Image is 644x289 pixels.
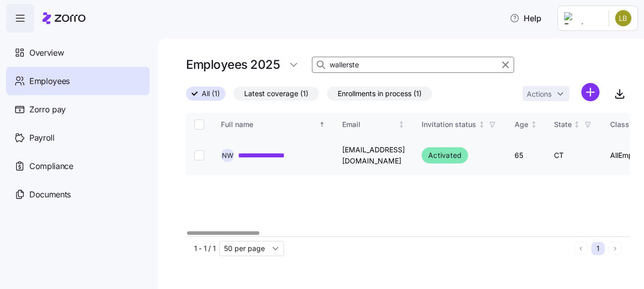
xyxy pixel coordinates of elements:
td: [EMAIL_ADDRESS][DOMAIN_NAME] [334,136,413,176]
span: Activated [428,149,462,161]
button: Next page [609,242,622,255]
a: Compliance [6,152,150,180]
div: Not sorted [398,121,405,128]
div: Not sorted [478,121,485,128]
span: All (1) [202,87,220,100]
input: Select all records [194,119,204,130]
a: Documents [6,180,150,209]
div: Sorted ascending [318,121,326,128]
span: Actions [527,91,551,98]
div: Class [610,119,632,130]
svg: add icon [581,83,600,101]
span: Compliance [29,160,73,173]
span: Help [510,12,541,24]
img: 1af8aab67717610295fc0a914effc0fd [615,10,631,26]
span: Enrollments in process (1) [338,87,422,100]
input: Select record 1 [194,150,204,160]
div: Full name [221,119,317,130]
div: Invitation status [422,119,476,130]
div: Not sorted [573,121,580,128]
span: 1 - 1 / 1 [194,243,215,254]
span: Zorro pay [29,103,66,116]
button: 1 [591,242,605,255]
span: Latest coverage (1) [244,87,308,100]
div: Email [342,119,396,130]
th: EmailNot sorted [334,113,413,136]
h1: Employees 2025 [186,57,280,72]
a: Overview [6,38,150,67]
th: StateNot sorted [546,113,602,136]
span: Documents [29,188,71,201]
img: Employer logo [564,12,601,24]
a: Zorro pay [6,95,150,123]
span: N W [222,152,234,159]
th: Invitation statusNot sorted [413,113,507,136]
span: Payroll [29,132,55,144]
span: Overview [29,47,64,59]
div: Not sorted [530,121,537,128]
button: Previous page [574,242,587,255]
button: Help [501,8,549,28]
td: CT [546,136,602,176]
td: 65 [507,136,546,176]
a: Payroll [6,123,150,152]
th: Full nameSorted ascending [213,113,334,136]
div: Age [515,119,528,130]
input: Search Employees [312,57,514,73]
span: Employees [29,75,70,88]
div: State [554,119,572,130]
a: Employees [6,67,150,95]
th: AgeNot sorted [507,113,546,136]
button: Actions [523,86,569,101]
